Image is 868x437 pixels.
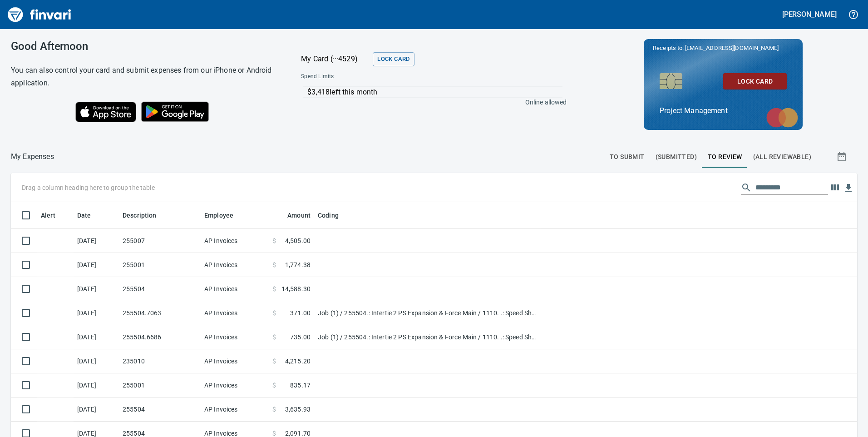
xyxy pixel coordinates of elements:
[285,357,311,366] span: 4,215.20
[204,210,233,221] span: Employee
[74,229,119,253] td: [DATE]
[201,229,269,253] td: AP Invoices
[123,210,168,221] span: Description
[119,397,201,422] td: 255504
[22,183,155,192] p: Drag a column heading here to group the table
[723,73,787,89] button: Lock Card
[753,151,811,163] span: (All Reviewable)
[119,349,201,373] td: 235010
[318,210,350,221] span: Coding
[307,87,562,98] p: $3,418 left this month
[301,54,369,65] p: My Card (···4529)
[11,64,278,89] h6: You can also control your card and submit expenses from our iPhone or Android application.
[11,40,278,53] h3: Good Afternoon
[272,381,276,390] span: $
[285,260,311,269] span: 1,774.38
[201,373,269,397] td: AP Invoices
[74,325,119,349] td: [DATE]
[272,333,276,342] span: $
[314,325,541,349] td: Job (1) / 255504.: Intertie 2 PS Expansion & Force Main / 1110. .: Speed Shore Rental (ea) / 5: O...
[290,333,311,342] span: 735.00
[74,397,119,422] td: [DATE]
[119,301,201,325] td: 255504.7063
[285,405,311,414] span: 3,635.93
[285,236,311,245] span: 4,505.00
[119,277,201,301] td: 255504
[272,308,276,318] span: $
[314,301,541,325] td: Job (1) / 255504.: Intertie 2 PS Expansion & Force Main / 1110. .: Speed Shore Rental (ea) / 5: O...
[41,210,67,221] span: Alert
[74,349,119,373] td: [DATE]
[204,210,245,221] span: Employee
[74,277,119,301] td: [DATE]
[201,277,269,301] td: AP Invoices
[373,52,414,66] button: Lock Card
[287,210,311,221] span: Amount
[828,146,857,168] button: Show transactions within a particular date range
[730,75,779,87] span: Lock Card
[11,151,54,162] p: My Expenses
[77,210,91,221] span: Date
[782,10,837,19] h5: [PERSON_NAME]
[77,210,103,221] span: Date
[119,229,201,253] td: 255007
[74,373,119,397] td: [DATE]
[119,325,201,349] td: 255504.6686
[136,97,214,127] img: Get it on Google Play
[11,151,54,162] nav: breadcrumb
[74,253,119,277] td: [DATE]
[656,151,697,163] span: (Submitted)
[201,253,269,277] td: AP Invoices
[272,357,276,366] span: $
[201,301,269,325] td: AP Invoices
[41,210,55,221] span: Alert
[74,301,119,325] td: [DATE]
[272,284,276,293] span: $
[301,72,449,81] span: Spend Limits
[201,349,269,373] td: AP Invoices
[75,102,136,122] img: Download on the App Store
[610,151,645,163] span: To Submit
[123,210,157,221] span: Description
[660,105,787,116] p: Project Management
[276,210,311,221] span: Amount
[780,7,839,21] button: [PERSON_NAME]
[294,98,567,107] p: Online allowed
[762,103,803,132] img: mastercard.svg
[290,381,311,390] span: 835.17
[653,44,794,53] p: Receipts to:
[708,151,742,163] span: To Review
[842,181,855,195] button: Download Table
[290,308,311,318] span: 371.00
[5,4,74,25] img: Finvari
[119,253,201,277] td: 255001
[272,236,276,245] span: $
[272,405,276,414] span: $
[281,284,311,293] span: 14,588.30
[201,325,269,349] td: AP Invoices
[272,260,276,269] span: $
[119,373,201,397] td: 255001
[828,181,842,194] button: Choose columns to display
[684,44,779,52] span: [EMAIL_ADDRESS][DOMAIN_NAME]
[201,397,269,422] td: AP Invoices
[377,54,409,65] span: Lock Card
[318,210,339,221] span: Coding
